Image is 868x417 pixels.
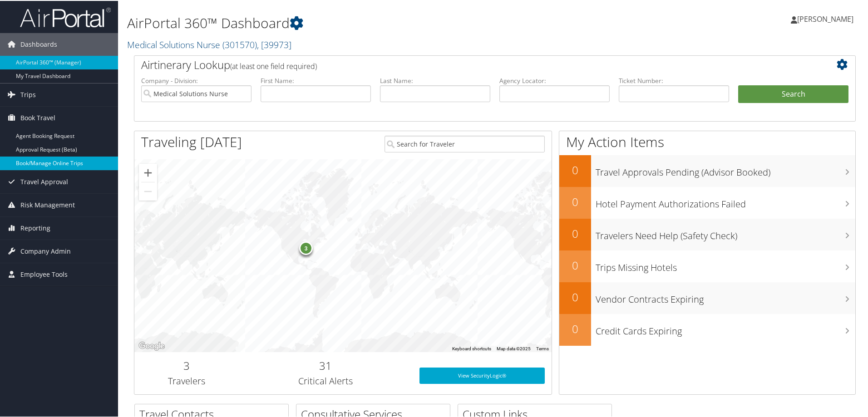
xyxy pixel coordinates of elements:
[137,339,167,351] a: Open this area in Google Maps (opens a new window)
[20,262,68,285] span: Employee Tools
[141,132,242,151] h1: Traveling [DATE]
[559,313,855,345] a: 0Credit Cards Expiring
[141,56,789,72] h2: Airtinerary Lookup
[596,288,855,305] h3: Vendor Contracts Expiring
[141,357,232,373] h2: 3
[20,106,55,128] span: Book Travel
[137,339,167,351] img: Google
[559,162,591,177] h2: 0
[497,345,531,350] span: Map data ©2025
[559,154,855,186] a: 0Travel Approvals Pending (Advisor Booked)
[20,193,75,216] span: Risk Management
[559,225,591,240] h2: 0
[559,186,855,218] a: 0Hotel Payment Authorizations Failed
[559,320,591,336] h2: 0
[596,161,855,178] h3: Travel Approvals Pending (Advisor Booked)
[791,5,863,32] a: [PERSON_NAME]
[246,357,406,373] h2: 31
[738,84,848,103] button: Search
[559,289,591,304] h2: 0
[141,374,232,387] h3: Travelers
[20,83,36,105] span: Trips
[20,6,111,27] img: airportal-logo.png
[559,250,855,281] a: 0Trips Missing Hotels
[596,256,855,273] h3: Trips Missing Hotels
[222,38,257,50] span: ( 301570 )
[127,38,291,50] a: Medical Solutions Nurse
[230,60,317,70] span: (at least one field required)
[559,281,855,313] a: 0Vendor Contracts Expiring
[139,182,157,200] button: Zoom out
[559,193,591,209] h2: 0
[127,13,617,32] h1: AirPortal 360™ Dashboard
[246,374,406,387] h3: Critical Alerts
[797,13,853,23] span: [PERSON_NAME]
[452,345,491,351] button: Keyboard shortcuts
[536,345,549,350] a: Terms (opens in new tab)
[20,32,57,55] span: Dashboards
[596,224,855,241] h3: Travelers Need Help (Safety Check)
[20,216,50,239] span: Reporting
[559,218,855,250] a: 0Travelers Need Help (Safety Check)
[419,367,545,383] a: View SecurityLogic®
[559,132,855,151] h1: My Action Items
[619,75,729,84] label: Ticket Number:
[257,38,291,50] span: , [ 39973 ]
[20,239,71,262] span: Company Admin
[299,240,313,254] div: 3
[20,170,68,192] span: Travel Approval
[596,319,855,337] h3: Credit Cards Expiring
[559,257,591,272] h2: 0
[261,75,371,84] label: First Name:
[385,135,545,152] input: Search for Traveler
[596,192,855,210] h3: Hotel Payment Authorizations Failed
[139,163,157,181] button: Zoom in
[380,75,490,84] label: Last Name:
[499,75,610,84] label: Agency Locator:
[141,75,252,84] label: Company - Division:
